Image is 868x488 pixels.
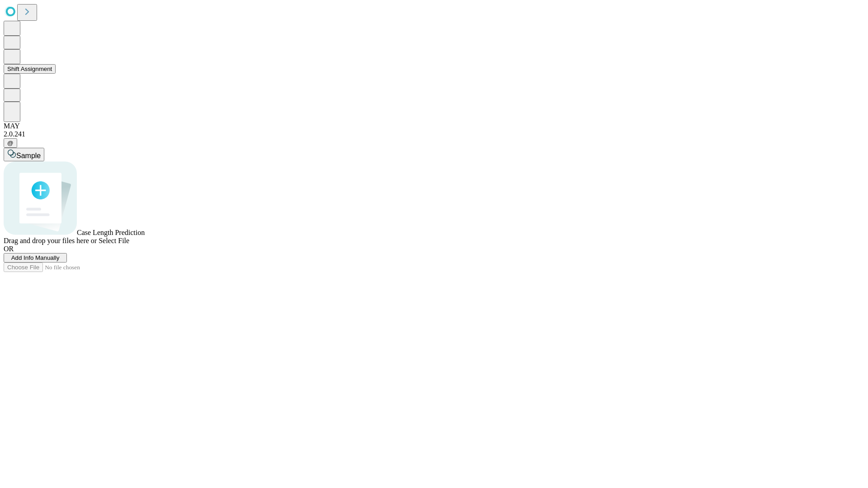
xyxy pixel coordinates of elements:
[7,140,14,146] span: @
[4,148,44,161] button: Sample
[4,237,97,244] span: Drag and drop your files here or
[77,229,145,236] span: Case Length Prediction
[16,152,41,160] span: Sample
[4,130,864,138] div: 2.0.241
[4,122,864,130] div: MAY
[4,64,56,74] button: Shift Assignment
[4,253,67,263] button: Add Info Manually
[11,254,60,261] span: Add Info Manually
[4,138,17,148] button: @
[99,237,129,244] span: Select File
[4,245,14,253] span: OR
